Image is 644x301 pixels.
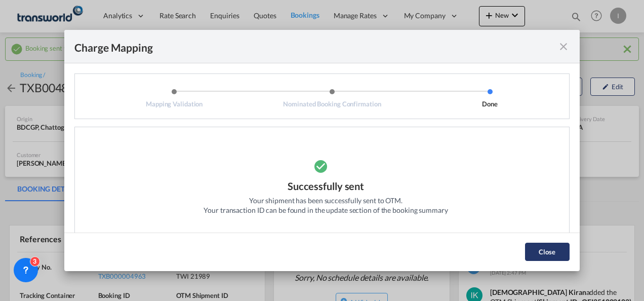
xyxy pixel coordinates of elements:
body: Editor, editor2 [10,10,149,21]
div: Your shipment has been successfully sent to OTM. [249,196,402,206]
div: Your transaction ID can be found in the update section of the booking summary [204,205,448,215]
li: Done [411,88,569,108]
md-icon: icon-close fg-AAA8AD cursor [557,41,570,53]
li: Nominated Booking Confirmation [253,88,411,108]
button: Close [525,243,570,261]
md-icon: icon-checkbox-marked-circle [313,154,339,179]
div: Successfully sent [288,179,364,196]
li: Mapping Validation [95,88,253,108]
md-dialog: Mapping ValidationNominated Booking ... [64,30,580,271]
div: Charge Mapping [74,40,153,53]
